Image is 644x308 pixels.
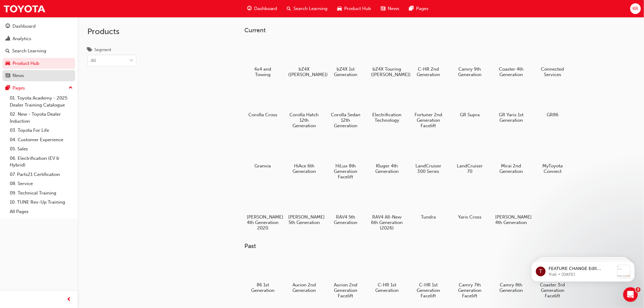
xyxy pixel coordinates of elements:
h5: [PERSON_NAME] 4th Generation 2020 [247,214,279,231]
span: search-icon [5,48,10,54]
h5: Aurion 2nd Generation Facelift [330,282,362,299]
a: 09. Technical Training [7,188,75,198]
div: News [12,72,24,79]
a: 86 1st Generation [245,255,281,296]
h5: Granvia [247,163,279,169]
h5: Corolla Sedan 12th Generation [330,112,362,128]
a: Connected Services [534,39,571,79]
a: C-HR 1st Generation Facelift [410,255,447,301]
span: tags-icon [87,47,92,53]
a: LandCruiser 300 Series [410,135,447,176]
h5: LandCruiser 300 Series [412,163,444,174]
span: Pages [416,5,429,12]
h5: Aurion 2nd Generation [288,282,320,293]
h5: Electrification Technology [371,112,403,123]
h5: bZ4X ([PERSON_NAME]) [288,66,320,77]
a: RAV4 5th Generation [327,187,364,227]
a: [PERSON_NAME] 4th Generation [493,187,530,227]
span: KR [633,5,639,12]
h5: Kluger 4th Generation [371,163,403,174]
div: Pages [12,85,25,92]
span: Search Learning [294,5,328,12]
span: down-icon [129,57,134,65]
span: car-icon [5,61,10,66]
a: 02. New - Toyota Dealer Induction [7,110,75,126]
button: DashboardAnalyticsSearch LearningProduct HubNews [2,19,75,82]
h5: Camry 9th Generation [454,66,486,77]
h2: Products [87,27,136,37]
h5: HiAce 6th Generation [288,163,320,174]
span: search-icon [287,5,291,12]
h5: 4x4 and Towing [247,66,279,77]
a: Aurion 2nd Generation [286,255,323,296]
a: guage-iconDashboard [242,2,282,15]
a: Camry 7th Generation Facelift [452,255,488,301]
h5: Fortuner 2nd Generation Facelift [412,112,444,128]
span: guage-icon [247,5,252,12]
h5: 86 1st Generation [247,282,279,293]
a: Dashboard [2,21,75,32]
h3: Past [245,243,590,250]
h5: [PERSON_NAME] 4th Generation [495,214,527,225]
a: Product Hub [2,58,75,69]
a: MyToyota Connect [534,135,571,176]
a: C-HR 2nd Generation [410,39,447,79]
span: guage-icon [5,24,10,29]
a: bZ4X Touring ([PERSON_NAME]) [369,39,405,79]
a: Fortuner 2nd Generation Facelift [410,84,447,131]
h5: [PERSON_NAME] 5th Generation [288,214,320,225]
div: All [91,57,96,64]
a: [PERSON_NAME] 4th Generation 2020 [245,187,281,233]
a: bZ4X ([PERSON_NAME]) [286,39,323,79]
a: Granvia [245,135,281,171]
span: news-icon [381,5,386,12]
h5: Corolla Cross [247,112,279,117]
div: Dashboard [12,23,36,30]
div: Search Learning [12,47,46,54]
a: 01. Toyota Academy - 2025 Dealer Training Catalogue [7,93,75,110]
a: Kluger 4th Generation [369,135,405,176]
a: search-iconSearch Learning [282,2,333,15]
a: 06. Electrification (EV & Hybrid) [7,154,75,170]
div: Analytics [12,35,31,42]
h5: bZ4X 1st Generation [330,66,362,77]
a: Aurion 2nd Generation Facelift [327,255,364,301]
h5: Camry 7th Generation Facelift [454,282,486,299]
a: Tundra [410,187,447,222]
a: Corolla Hatch 12th Generation [286,84,323,131]
span: up-icon [68,84,73,92]
a: car-iconProduct Hub [333,2,376,15]
a: 07. Parts21 Certification [7,170,75,179]
span: prev-icon [67,296,72,303]
a: All Pages [7,207,75,216]
button: Pages [2,82,75,94]
a: News [2,70,75,81]
h5: GR Supra [454,112,486,117]
h3: Current [245,27,590,34]
a: Yaris Cross [452,187,488,222]
img: Trak [3,2,46,16]
a: 03. Toyota For Life [7,126,75,135]
h5: bZ4X Touring ([PERSON_NAME]) [371,66,403,77]
span: chart-icon [5,36,10,42]
a: Camry 8th Generation [493,255,530,296]
a: bZ4X 1st Generation [327,39,364,79]
h5: Tundra [412,214,444,220]
h5: C-HR 2nd Generation [412,66,444,77]
a: HiLux 8th Generation Facelift [327,135,364,182]
h5: GR86 [537,112,569,117]
span: News [388,5,400,12]
span: car-icon [338,5,342,12]
span: pages-icon [409,5,414,12]
button: KR [630,3,641,14]
a: RAV4 All-New 6th Generation (2026) [369,187,405,233]
h5: Connected Services [537,66,569,77]
a: Corolla Sedan 12th Generation [327,84,364,131]
a: Coaster 4th Generation [493,39,530,79]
